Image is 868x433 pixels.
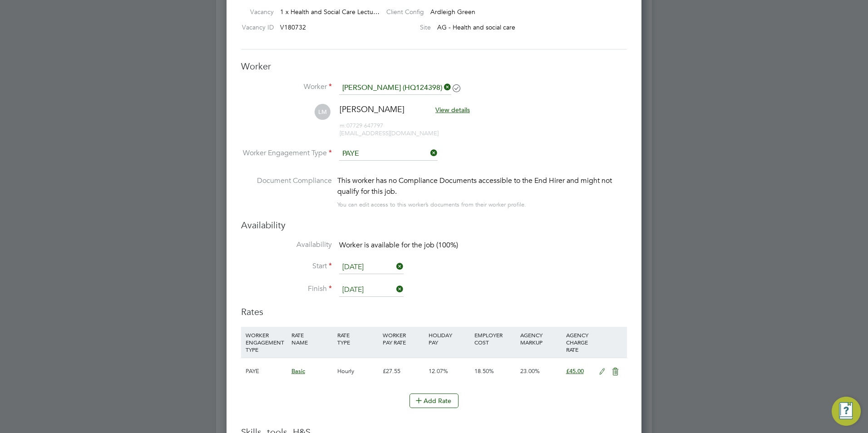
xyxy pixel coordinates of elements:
[280,8,380,16] span: 1 x Health and Social Care Lectu…
[379,23,431,31] label: Site
[380,327,426,350] div: WORKER PAY RATE
[241,148,332,158] label: Worker Engagement Type
[379,8,424,16] label: Client Config
[241,306,627,318] h3: Rates
[340,122,346,129] span: m:
[339,283,404,297] input: Select one
[340,122,383,129] span: 07729 647797
[426,327,472,350] div: HOLIDAY PAY
[237,23,274,31] label: Vacancy ID
[291,367,305,375] span: Basic
[337,199,526,210] div: You can edit access to this worker’s documents from their worker profile.
[243,358,289,384] div: PAYE
[472,327,518,350] div: EMPLOYER COST
[237,8,274,16] label: Vacancy
[430,8,475,16] span: Ardleigh Green
[243,327,289,358] div: WORKER ENGAGEMENT TYPE
[409,394,459,408] button: Add Rate
[339,241,458,250] span: Worker is available for the job (100%)
[241,219,627,231] h3: Availability
[241,175,332,208] label: Document Compliance
[380,358,426,384] div: £27.55
[429,367,448,375] span: 12.07%
[335,358,381,384] div: Hourly
[289,327,335,350] div: RATE NAME
[520,367,540,375] span: 23.00%
[340,129,439,137] span: [EMAIL_ADDRESS][DOMAIN_NAME]
[339,147,438,161] input: Select one
[241,240,332,250] label: Availability
[339,261,404,274] input: Select one
[339,81,451,95] input: Search for...
[241,284,332,294] label: Finish
[241,60,627,72] h3: Worker
[241,82,332,92] label: Worker
[474,367,494,375] span: 18.50%
[340,104,404,114] span: [PERSON_NAME]
[335,327,381,350] div: RATE TYPE
[564,327,594,358] div: AGENCY CHARGE RATE
[241,261,332,271] label: Start
[832,397,861,426] button: Engage Resource Center
[518,327,564,350] div: AGENCY MARKUP
[337,175,627,197] div: This worker has no Compliance Documents accessible to the End Hirer and might not qualify for thi...
[437,23,515,31] span: AG - Health and social care
[566,367,584,375] span: £45.00
[315,104,330,120] span: LM
[435,106,470,114] span: View details
[280,23,306,31] span: V180732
